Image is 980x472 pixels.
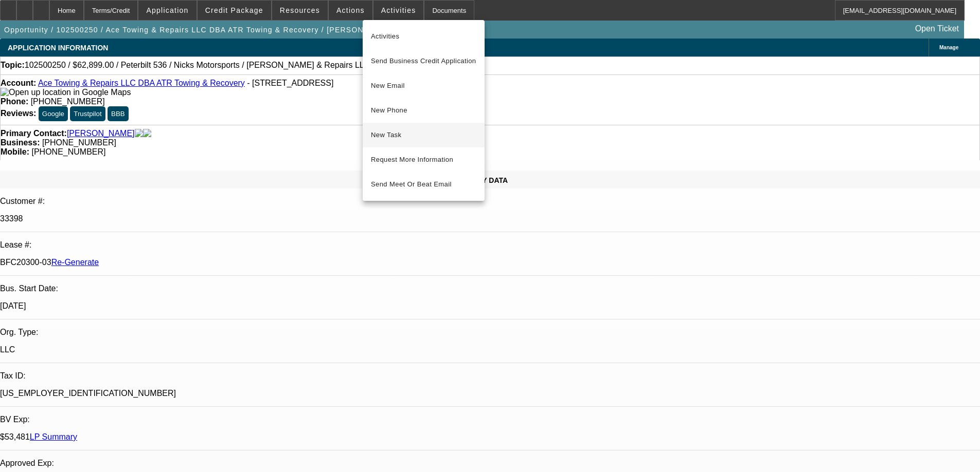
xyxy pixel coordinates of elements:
[371,129,476,141] span: New Task
[371,55,476,67] span: Send Business Credit Application
[371,80,476,92] span: New Email
[371,178,476,191] span: Send Meet Or Beat Email
[371,30,476,43] span: Activities
[371,104,476,117] span: New Phone
[371,154,476,166] span: Request More Information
